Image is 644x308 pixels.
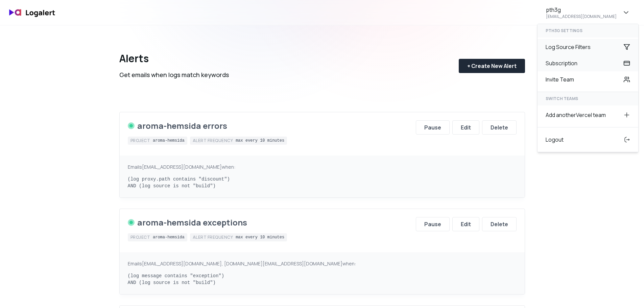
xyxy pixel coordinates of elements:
div: Alerts [119,52,229,65]
div: Emails [EMAIL_ADDRESS][DOMAIN_NAME] when: [128,164,517,170]
div: aroma-hemsida exceptions [137,217,247,228]
button: + Create New Alert [459,59,525,73]
div: Logout [538,132,638,148]
button: pth3g[EMAIL_ADDRESS][DOMAIN_NAME] [538,3,639,22]
div: pth3g[EMAIL_ADDRESS][DOMAIN_NAME] [537,24,639,152]
button: Pause [416,120,450,135]
button: Delete [482,120,517,135]
div: Log Source Filters [538,39,638,55]
div: Invite Team [538,71,638,88]
img: logo [5,5,59,21]
div: Alert frequency [193,138,233,143]
div: aroma-hemsida [153,235,185,240]
div: Emails [EMAIL_ADDRESS][DOMAIN_NAME], [DOMAIN_NAME][EMAIL_ADDRESS][DOMAIN_NAME] when: [128,260,517,267]
div: Get emails when logs match keywords [119,70,229,79]
div: Delete [491,220,508,228]
div: Delete [491,123,508,132]
button: Edit [452,120,479,135]
div: max every 10 minutes [236,138,284,143]
div: aroma-hemsida [153,138,185,143]
div: Edit [461,123,471,132]
button: Pause [416,217,450,231]
div: Pause [424,220,441,228]
div: Subscription [538,55,638,71]
button: Delete [482,217,517,231]
button: Edit [452,217,479,231]
div: Pause [424,123,441,132]
div: Project [130,138,150,143]
div: Alert frequency [193,235,233,240]
div: Add another Vercel team [538,107,638,123]
div: pth3g [546,6,561,14]
div: + Create New Alert [467,62,517,70]
div: pth3g settings [538,24,638,38]
div: Edit [461,220,471,228]
div: Project [130,235,150,240]
div: aroma-hemsida errors [137,120,227,131]
div: max every 10 minutes [236,235,284,240]
div: SWITCH TEAMS [538,92,638,105]
div: [EMAIL_ADDRESS][DOMAIN_NAME] [546,14,617,19]
pre: (log message contains "exception") AND (log source is not "build") [128,273,517,286]
pre: (log proxy.path contains "discount") AND (log source is not "build") [128,176,517,189]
